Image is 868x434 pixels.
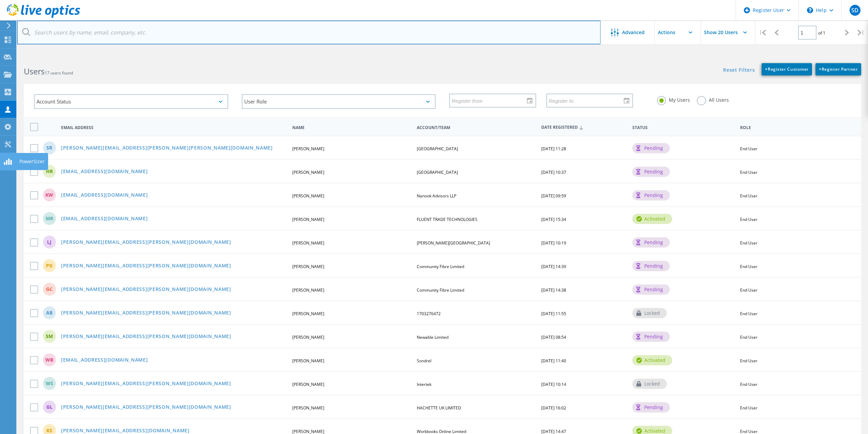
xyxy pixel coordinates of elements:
[541,381,566,387] span: [DATE] 10:14
[541,311,566,317] span: [DATE] 11:55
[851,8,858,13] span: SD
[292,126,411,130] span: Name
[657,96,690,102] label: My Users
[632,190,670,200] div: pending
[61,193,148,198] a: [EMAIL_ADDRESS][DOMAIN_NAME]
[61,358,148,363] a: [EMAIL_ADDRESS][DOMAIN_NAME]
[541,405,566,411] span: [DATE] 16:02
[541,216,566,222] span: [DATE] 15:34
[46,310,53,315] span: AB
[61,310,231,316] a: [PERSON_NAME][EMAIL_ADDRESS][PERSON_NAME][DOMAIN_NAME]
[17,20,601,44] input: Search users by name, email, company, etc.
[541,264,566,269] span: [DATE] 14:39
[61,240,231,246] a: [PERSON_NAME][EMAIL_ADDRESS][PERSON_NAME][DOMAIN_NAME]
[740,240,757,246] span: End User
[417,240,490,246] span: [PERSON_NAME][GEOGRAPHIC_DATA]
[46,287,53,292] span: GC
[417,264,464,269] span: Community Fibre Limited
[417,311,441,317] span: 1703276472
[417,405,461,411] span: HACHETTE UK LIMITED
[417,146,458,152] span: [GEOGRAPHIC_DATA]
[541,240,566,246] span: [DATE] 10:19
[541,169,566,175] span: [DATE] 10:37
[765,66,768,72] b: +
[632,332,670,342] div: pending
[417,216,477,222] span: FLUENT TRADE TECHNOLOGIES
[755,20,769,45] div: |
[740,311,757,317] span: End User
[740,287,757,293] span: End User
[541,334,566,340] span: [DATE] 08:54
[632,284,670,295] div: pending
[292,193,324,199] span: [PERSON_NAME]
[541,146,566,152] span: [DATE] 11:28
[7,14,80,19] a: Live Optics Dashboard
[46,216,53,221] span: MR
[547,94,628,107] input: Register to
[740,381,757,387] span: End User
[450,94,530,107] input: Register from
[765,66,809,72] span: Register Customer
[622,30,645,35] span: Advanced
[417,287,464,293] span: Community Fibre Limited
[740,264,757,269] span: End User
[541,193,566,199] span: [DATE] 09:59
[292,358,324,364] span: [PERSON_NAME]
[632,261,670,271] div: pending
[45,358,53,362] span: WB
[632,355,672,365] div: activated
[819,66,822,72] b: +
[740,146,757,152] span: End User
[61,405,231,410] a: [PERSON_NAME][EMAIL_ADDRESS][PERSON_NAME][DOMAIN_NAME]
[46,428,52,433] span: KS
[292,381,324,387] span: [PERSON_NAME]
[61,263,231,269] a: [PERSON_NAME][EMAIL_ADDRESS][PERSON_NAME][DOMAIN_NAME]
[61,287,231,293] a: [PERSON_NAME][EMAIL_ADDRESS][PERSON_NAME][DOMAIN_NAME]
[292,334,324,340] span: [PERSON_NAME]
[819,66,858,72] span: Register Partner
[417,193,456,199] span: Nanook Advisors LLP
[541,358,566,364] span: [DATE] 11:40
[46,334,53,339] span: SM
[632,308,667,318] div: locked
[292,311,324,317] span: [PERSON_NAME]
[292,240,324,246] span: [PERSON_NAME]
[46,405,53,409] span: GL
[417,381,431,387] span: Intertek
[740,126,851,130] span: Role
[45,70,73,76] span: 17 users found
[723,68,755,73] a: Reset Filters
[818,30,825,36] span: of 1
[292,264,324,269] span: [PERSON_NAME]
[292,146,324,152] span: [PERSON_NAME]
[632,126,734,130] span: Status
[740,169,757,175] span: End User
[740,193,757,199] span: End User
[61,428,190,434] a: [PERSON_NAME][EMAIL_ADDRESS][DOMAIN_NAME]
[46,145,52,150] span: SR
[740,334,757,340] span: End User
[815,63,861,75] a: +Register Partner
[61,145,273,151] a: [PERSON_NAME][EMAIL_ADDRESS][PERSON_NAME][PERSON_NAME][DOMAIN_NAME]
[632,379,667,389] div: locked
[417,169,458,175] span: [GEOGRAPHIC_DATA]
[19,159,45,164] div: PowerSizer
[632,402,670,412] div: pending
[632,237,670,248] div: pending
[61,381,231,387] a: [PERSON_NAME][EMAIL_ADDRESS][PERSON_NAME][DOMAIN_NAME]
[242,94,436,109] div: User Role
[45,193,53,197] span: KW
[61,126,286,130] span: Email Address
[417,126,535,130] span: Account/Team
[807,7,813,13] svg: \n
[632,167,670,177] div: pending
[541,125,627,130] span: Date Registered
[632,143,670,153] div: pending
[61,216,148,222] a: [EMAIL_ADDRESS][DOMAIN_NAME]
[417,334,448,340] span: Newable Limited
[46,169,53,174] span: HR
[740,358,757,364] span: End User
[417,358,431,364] span: Sondrel
[762,63,812,75] a: +Register Customer
[61,334,231,340] a: [PERSON_NAME][EMAIL_ADDRESS][PERSON_NAME][DOMAIN_NAME]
